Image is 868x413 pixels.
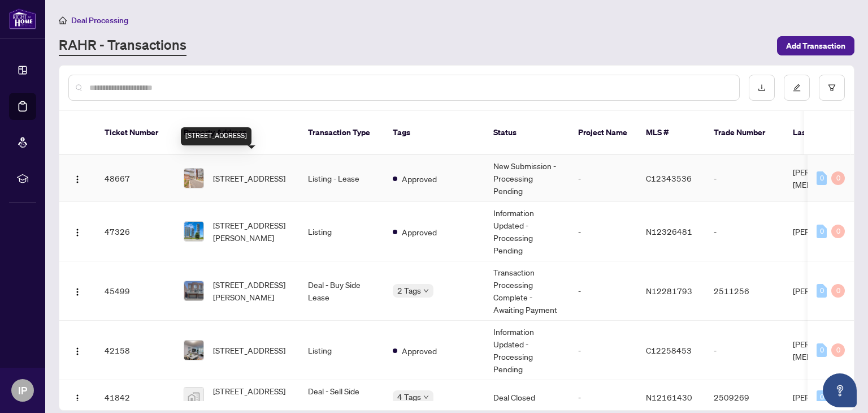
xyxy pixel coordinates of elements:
img: thumbnail-img [184,341,203,360]
th: Project Name [569,111,637,155]
img: Logo [73,228,82,237]
span: [STREET_ADDRESS][PERSON_NAME][PERSON_NAME] [213,385,290,410]
button: Add Transaction [777,36,854,55]
div: 0 [831,343,845,357]
div: 0 [817,390,827,404]
span: Approved [402,226,437,238]
td: Information Updated - Processing Pending [484,321,569,380]
span: [STREET_ADDRESS] [213,344,285,356]
span: down [423,394,429,400]
span: IP [18,382,27,398]
img: Logo [73,347,82,356]
span: 4 Tags [397,390,421,403]
th: Tags [384,111,484,155]
th: Status [484,111,569,155]
td: Listing - Lease [299,155,384,202]
td: Transaction Processing Complete - Awaiting Payment [484,261,569,321]
button: Logo [68,388,86,406]
div: 0 [831,171,845,185]
img: thumbnail-img [184,169,203,188]
td: 42158 [96,321,175,380]
img: Logo [73,394,82,403]
td: 47326 [96,202,175,261]
img: Logo [73,287,82,296]
img: thumbnail-img [184,222,203,241]
td: - [705,202,784,261]
span: [STREET_ADDRESS][PERSON_NAME] [213,278,290,303]
td: Information Updated - Processing Pending [484,202,569,261]
button: edit [784,75,810,101]
span: download [758,84,766,92]
td: 2511256 [705,261,784,321]
button: Logo [68,169,86,187]
span: [STREET_ADDRESS][PERSON_NAME] [213,219,290,244]
button: Logo [68,341,86,359]
span: N12281793 [646,286,692,296]
span: C12258453 [646,345,692,355]
span: 2 Tags [397,284,421,297]
td: Deal - Buy Side Lease [299,261,384,321]
span: Deal Processing [71,15,128,25]
td: Listing [299,202,384,261]
span: edit [793,84,801,92]
td: - [569,261,637,321]
button: download [749,75,775,101]
a: RAHR - Transactions [59,36,186,56]
td: - [705,155,784,202]
div: 0 [817,171,827,185]
td: - [705,321,784,380]
button: Open asap [823,373,857,407]
th: Property Address [175,111,299,155]
div: [STREET_ADDRESS] [181,127,251,145]
td: - [569,155,637,202]
td: - [569,202,637,261]
span: N12161430 [646,392,692,402]
td: 48667 [96,155,175,202]
div: 0 [831,225,845,238]
th: MLS # [637,111,705,155]
span: down [423,288,429,294]
span: home [59,16,67,24]
img: thumbnail-img [184,281,203,300]
div: 0 [831,284,845,298]
td: Listing [299,321,384,380]
button: filter [819,75,845,101]
img: thumbnail-img [184,388,203,407]
img: logo [9,8,36,29]
th: Trade Number [705,111,784,155]
th: Ticket Number [96,111,175,155]
span: Approved [402,173,437,185]
div: 0 [817,225,827,238]
span: C12343536 [646,173,692,183]
span: [STREET_ADDRESS] [213,172,285,184]
th: Transaction Type [299,111,384,155]
span: Approved [402,345,437,357]
div: 0 [817,343,827,357]
span: N12326481 [646,226,692,236]
div: 0 [817,284,827,298]
button: Logo [68,282,86,300]
span: Add Transaction [786,37,845,55]
td: 45499 [96,261,175,321]
span: filter [828,84,836,92]
button: Logo [68,222,86,240]
td: New Submission - Processing Pending [484,155,569,202]
td: - [569,321,637,380]
img: Logo [73,175,82,184]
